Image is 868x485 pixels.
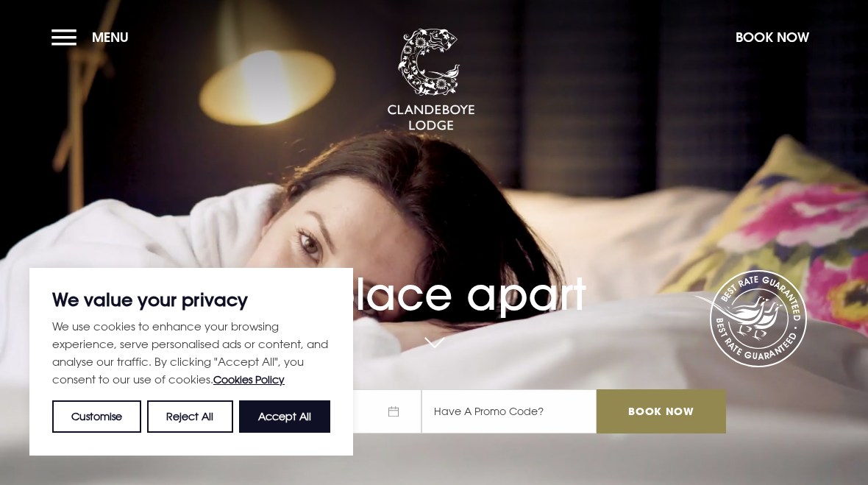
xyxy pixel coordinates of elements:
[142,238,726,320] h1: A place apart
[728,21,817,53] button: Book Now
[387,29,475,132] img: Clandeboye Lodge
[51,21,136,53] button: Menu
[29,268,353,456] div: We value your privacy
[213,373,285,386] a: Cookies Policy
[52,400,141,433] button: Customise
[92,29,129,46] span: Menu
[239,400,330,433] button: Accept All
[52,317,330,389] p: We use cookies to enhance your browsing experience, serve personalised ads or content, and analys...
[421,389,597,433] input: Have A Promo Code?
[52,291,330,308] p: We value your privacy
[597,389,726,433] input: Book Now
[147,400,232,433] button: Reject All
